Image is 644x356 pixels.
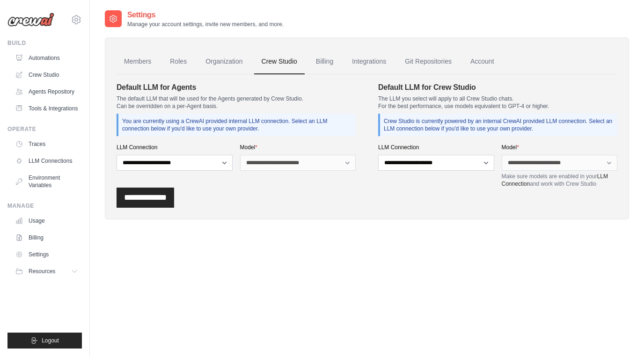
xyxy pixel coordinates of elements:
[7,202,82,210] div: Manage
[502,173,608,187] a: LLM Connection
[29,268,55,275] span: Resources
[240,144,356,151] label: Model
[162,49,194,74] a: Roles
[378,82,617,93] h4: Default LLM for Crew Studio
[397,49,459,74] a: Git Repositories
[463,49,502,74] a: Account
[127,9,284,21] h2: Settings
[122,117,352,132] p: You are currently using a CrewAI provided internal LLM connection. Select an LLM connection below...
[117,144,233,151] label: LLM Connection
[378,144,494,151] label: LLM Connection
[11,170,82,193] a: Environment Variables
[117,95,356,110] p: The default LLM that will be used for the Agents generated by Crew Studio. Can be overridden on a...
[384,117,614,132] p: Crew Studio is currently powered by an internal CrewAI provided LLM connection. Select an LLM con...
[127,21,284,28] p: Manage your account settings, invite new members, and more.
[11,67,82,82] a: Crew Studio
[198,49,250,74] a: Organization
[117,49,159,74] a: Members
[42,337,59,344] span: Logout
[378,95,617,110] p: The LLM you select will apply to all Crew Studio chats. For the best performance, use models equi...
[7,333,82,349] button: Logout
[502,144,618,151] label: Model
[344,49,394,74] a: Integrations
[7,13,54,27] img: Logo
[11,51,82,65] a: Automations
[308,49,341,74] a: Billing
[11,230,82,245] a: Billing
[7,125,82,133] div: Operate
[11,247,82,262] a: Settings
[117,82,356,93] h4: Default LLM for Agents
[11,137,82,152] a: Traces
[11,101,82,116] a: Tools & Integrations
[11,213,82,228] a: Usage
[254,49,305,74] a: Crew Studio
[7,39,82,47] div: Build
[11,84,82,99] a: Agents Repository
[502,173,618,188] p: Make sure models are enabled in your and work with Crew Studio
[11,264,82,279] button: Resources
[11,153,82,168] a: LLM Connections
